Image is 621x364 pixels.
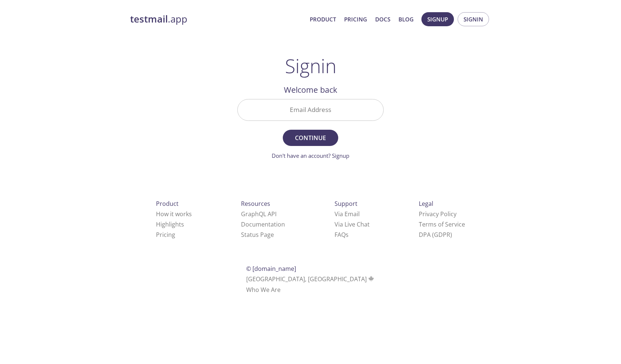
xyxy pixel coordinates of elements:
a: Privacy Policy [419,210,457,218]
a: Product [310,14,336,24]
span: Resources [241,200,270,208]
a: Don't have an account? Signup [272,152,349,159]
a: Pricing [344,14,367,24]
a: How it works [156,210,192,218]
a: DPA (GDPR) [419,231,452,239]
span: Legal [419,200,433,208]
strong: testmail [130,13,168,25]
span: Support [335,200,357,208]
h2: Welcome back [237,84,384,96]
a: Pricing [156,231,175,239]
span: Signin [464,14,483,24]
a: Documentation [241,220,285,228]
h1: Signin [285,55,336,77]
a: Blog [398,14,414,24]
a: FAQ [335,231,349,239]
a: Highlights [156,220,184,228]
span: [GEOGRAPHIC_DATA], [GEOGRAPHIC_DATA] [246,275,375,283]
span: Continue [291,133,330,143]
a: Terms of Service [419,220,465,228]
span: Product [156,200,179,208]
span: s [346,231,349,239]
a: Status Page [241,231,274,239]
a: GraphQL API [241,210,276,218]
span: Signup [427,14,448,24]
a: Who We Are [246,286,281,294]
button: Continue [283,130,338,146]
a: Via Live Chat [335,220,370,228]
button: Signup [421,12,454,26]
a: testmail.app [130,13,304,25]
span: © [DOMAIN_NAME] [246,265,296,273]
a: Docs [375,14,390,24]
button: Signin [458,12,489,26]
a: Via Email [335,210,360,218]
